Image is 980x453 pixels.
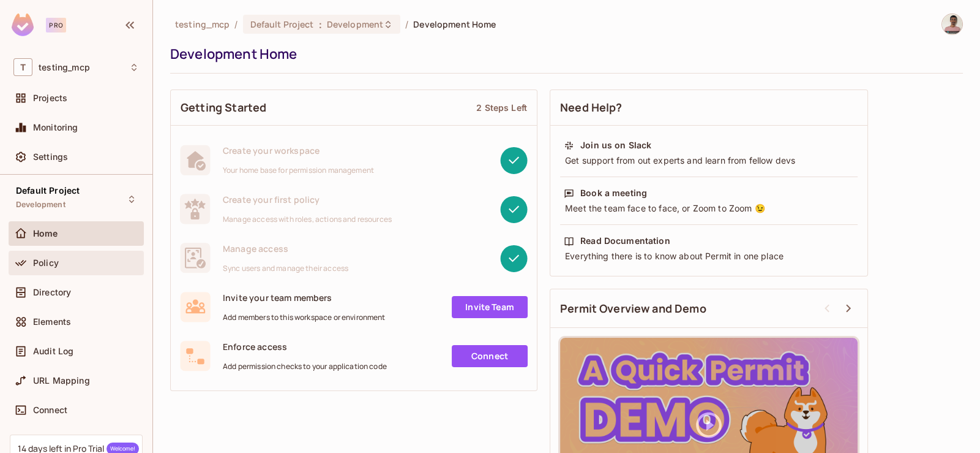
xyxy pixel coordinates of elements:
div: Meet the team face to face, or Zoom to Zoom 😉 [564,202,854,215]
a: Connect [452,345,528,367]
div: Pro [46,18,66,32]
span: Development [16,200,65,210]
span: Directory [33,287,71,297]
div: Get support from out experts and learn from fellow devs [564,154,854,167]
div: Development Home [170,45,957,63]
img: SReyMgAAAABJRU5ErkJggg== [12,13,34,36]
img: Kartik Moyade [942,14,962,34]
span: Elements [33,317,71,327]
span: Development [327,18,383,30]
span: Manage access [223,243,348,254]
a: Invite Team [452,296,528,318]
span: Need Help? [560,100,623,115]
span: Enforce access [223,341,387,352]
span: the active workspace [175,18,230,30]
div: Book a meeting [580,187,647,199]
span: Settings [33,152,68,162]
span: Add members to this workspace or environment [223,313,386,322]
span: Manage access with roles, actions and resources [223,215,392,224]
span: Workspace: testing_mcp [39,63,90,72]
span: Getting Started [181,100,266,115]
span: Create your workspace [223,145,374,156]
div: Read Documentation [580,235,670,247]
div: Join us on Slack [580,139,651,151]
span: URL Mapping [33,376,90,386]
li: / [405,18,408,30]
span: Home [33,229,58,238]
span: Policy [33,258,59,268]
span: Default Project [250,18,314,30]
span: Monitoring [33,123,78,132]
span: Sync users and manage their access [223,264,348,273]
span: Connect [33,405,67,415]
span: Invite your team members [223,292,386,303]
span: Your home base for permission management [223,166,374,175]
span: : [318,20,323,29]
span: Add permission checks to your application code [223,362,387,371]
li: / [234,18,238,30]
span: Development Home [413,18,496,30]
span: Create your first policy [223,194,392,205]
span: Projects [33,93,67,103]
span: Permit Overview and Demo [560,301,706,316]
span: Default Project [16,186,80,196]
span: Audit Log [33,346,73,356]
span: T [13,58,32,76]
div: 2 Steps Left [476,102,527,113]
div: Everything there is to know about Permit in one place [564,250,854,262]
